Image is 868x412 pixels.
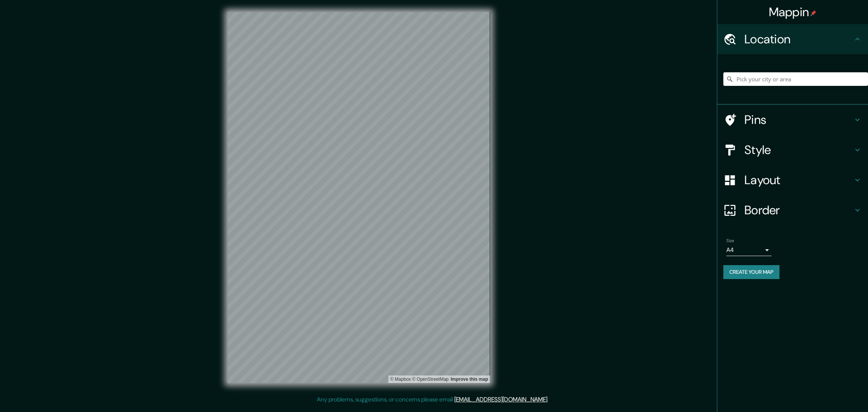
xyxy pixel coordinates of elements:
label: Size [726,238,734,244]
h4: Style [744,142,853,157]
div: A4 [726,244,772,256]
h4: Pins [744,112,853,127]
div: . [549,395,550,404]
a: Map feedback [451,377,488,382]
div: . [550,395,551,404]
a: Mapbox [390,377,411,382]
h4: Border [744,203,853,218]
h4: Layout [744,172,853,188]
div: Location [717,24,868,54]
h4: Mappin [769,5,817,20]
div: Layout [717,165,868,195]
p: Any problems, suggestions, or concerns please email . [317,395,549,404]
button: Create your map [723,265,779,279]
div: Pins [717,105,868,135]
canvas: Map [228,12,490,383]
a: OpenStreetMap [412,377,449,382]
div: Style [717,135,868,165]
img: pin-icon.png [810,10,816,16]
h4: Location [744,32,853,47]
div: Border [717,195,868,225]
a: [EMAIL_ADDRESS][DOMAIN_NAME] [454,395,547,403]
input: Pick your city or area [723,72,868,86]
